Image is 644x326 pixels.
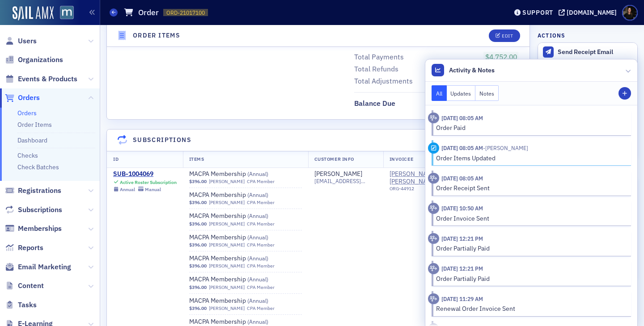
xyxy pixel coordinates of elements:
[449,66,495,75] span: Activity & Notes
[17,136,47,144] a: Dashboard
[247,263,275,269] div: CPA Member
[113,156,119,162] span: ID
[18,93,40,103] span: Orders
[5,205,62,215] a: Subscriptions
[247,305,275,311] div: CPA Member
[17,163,59,171] a: Check Batches
[247,170,268,177] span: ( Annual )
[5,300,37,310] a: Tasks
[441,295,483,302] time: 7/1/2025 11:29 AM
[113,170,177,178] a: SUB-1004069
[436,214,625,223] div: Order Invoice Sent
[441,175,483,182] time: 9/30/2025 08:05 AM
[314,170,362,178] a: [PERSON_NAME]
[483,144,528,151] span: Justin Chase
[138,7,159,18] h1: Order
[189,263,207,269] span: $396.00
[18,281,44,291] span: Content
[54,6,74,21] a: View Homepage
[436,244,625,253] div: Order Partially Paid
[18,224,62,234] span: Memberships
[354,52,404,63] div: Total Payments
[5,186,61,196] a: Registrations
[189,156,204,162] span: Items
[133,31,180,41] h4: Order Items
[189,179,207,184] span: $396.00
[189,276,302,284] span: MACPA Membership
[5,281,44,291] a: Content
[17,151,38,159] a: Checks
[166,9,205,17] span: ORD-21017100
[489,29,520,42] button: Edit
[247,318,268,325] span: ( Annual )
[441,205,483,212] time: 9/29/2025 10:50 AM
[436,184,625,193] div: Order Receipt Sent
[5,55,63,65] a: Organizations
[189,191,302,199] a: MACPA Membership (Annual)
[189,318,302,326] span: MACPA Membership
[354,52,407,63] span: Total Payments
[209,284,245,290] a: [PERSON_NAME]
[247,221,275,227] div: CPA Member
[13,6,54,21] img: SailAMX
[428,113,439,124] div: Activity
[428,233,439,244] div: Activity
[428,263,439,274] div: Activity
[390,156,413,162] span: Invoicee
[428,203,439,214] div: Activity
[247,179,275,184] div: CPA Member
[428,293,439,305] div: Activity
[247,284,275,290] div: CPA Member
[436,154,625,163] div: Order Items Updated
[189,234,302,242] span: MACPA Membership
[428,173,439,184] div: Activity
[441,114,483,121] time: 9/30/2025 08:05 AM
[567,8,617,17] div: [DOMAIN_NAME]
[441,235,483,242] time: 8/8/2025 12:21 PM
[354,76,413,87] div: Total Adjustments
[5,243,43,253] a: Reports
[390,170,471,186] span: Bormel, Grice & Huyett, PA (Laurel, MD)
[17,109,37,117] a: Orders
[436,123,625,133] div: Order Paid
[247,212,268,219] span: ( Annual )
[18,186,61,196] span: Registrations
[189,221,207,227] span: $396.00
[390,170,471,195] span: Bormel, Grice & Huyett, PA (Laurel, MD)
[354,64,398,75] div: Total Refunds
[18,300,37,310] span: Tasks
[522,8,553,17] div: Support
[145,187,161,192] div: Manual
[538,31,565,39] h4: Actions
[247,242,275,248] div: CPA Member
[5,74,77,84] a: Events & Products
[247,297,268,304] span: ( Annual )
[447,85,476,101] button: Updates
[60,6,74,20] img: SailAMX
[538,43,637,62] button: Send Receipt Email
[390,170,471,186] a: [PERSON_NAME], [PERSON_NAME] & [PERSON_NAME], PA ([PERSON_NAME], [GEOGRAPHIC_DATA])
[209,305,245,311] a: [PERSON_NAME]
[209,242,245,248] a: [PERSON_NAME]
[189,170,302,178] a: MACPA Membership (Annual)
[622,5,638,21] span: Profile
[5,93,40,103] a: Orders
[428,142,439,154] div: Activity
[18,205,62,215] span: Subscriptions
[189,212,302,220] a: MACPA Membership (Annual)
[247,191,268,198] span: ( Annual )
[18,55,63,65] span: Organizations
[209,200,245,205] a: [PERSON_NAME]
[485,52,517,61] span: $4,752.00
[18,243,43,253] span: Reports
[18,36,37,46] span: Users
[189,170,302,178] span: MACPA Membership
[558,48,633,56] div: Send Receipt Email
[441,265,483,272] time: 8/8/2025 12:21 PM
[189,297,302,305] span: MACPA Membership
[354,64,402,75] span: Total Refunds
[120,187,135,192] div: Annual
